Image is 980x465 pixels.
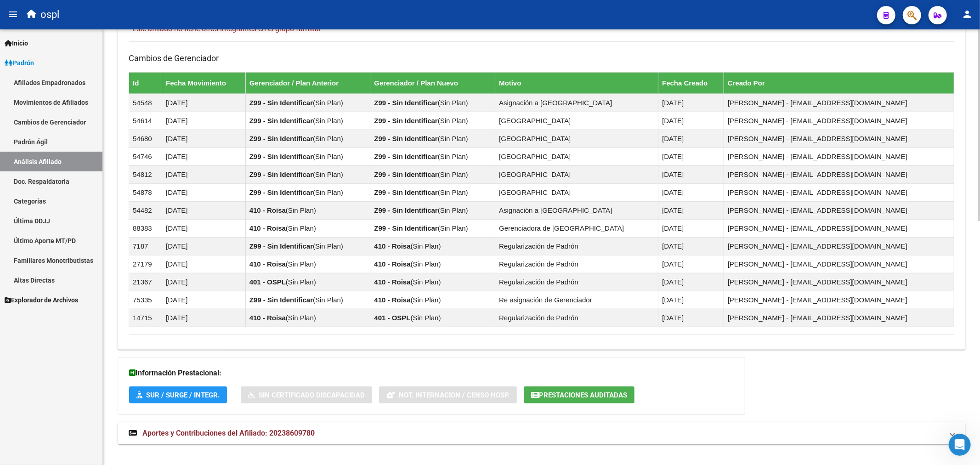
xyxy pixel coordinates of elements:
span: Sin Plan [315,99,341,107]
td: 54548 [129,94,162,112]
td: ( ) [370,291,495,309]
td: Re asignación de Gerenciador [495,291,658,309]
th: Id [129,72,162,94]
td: [DATE] [658,165,724,183]
button: Not. Internacion / Censo Hosp. [379,386,517,403]
th: Gerenciador / Plan Anterior [245,72,370,94]
strong: 401 - OSPL [249,278,286,286]
span: Sin Plan [440,170,466,178]
td: [PERSON_NAME] - [EMAIL_ADDRESS][DOMAIN_NAME] [724,94,954,112]
strong: Z99 - Sin Identificar [374,117,437,125]
td: [PERSON_NAME] - [EMAIL_ADDRESS][DOMAIN_NAME] [724,219,954,237]
td: ( ) [370,94,495,112]
td: ( ) [245,291,370,309]
span: Sin Plan [440,135,466,142]
td: ( ) [245,130,370,147]
td: [DATE] [658,183,724,201]
strong: Z99 - Sin Identificar [249,242,313,250]
span: SUR / SURGE / INTEGR. [146,391,220,399]
iframe: Intercom live chat [949,434,971,456]
td: ( ) [245,112,370,130]
td: ( ) [245,309,370,327]
td: [DATE] [658,219,724,237]
span: Sin Plan [315,153,341,160]
span: Sin Plan [440,224,466,232]
td: [DATE] [658,201,724,219]
td: [GEOGRAPHIC_DATA] [495,183,658,201]
td: 7187 [129,237,162,255]
td: [PERSON_NAME] - [EMAIL_ADDRESS][DOMAIN_NAME] [724,130,954,147]
td: Regularización de Padrón [495,255,658,273]
th: Fecha Movimiento [162,72,246,94]
td: 54680 [129,130,162,147]
td: 88383 [129,219,162,237]
strong: Z99 - Sin Identificar [249,296,313,304]
strong: 410 - Roisa [249,260,286,268]
td: 54614 [129,112,162,130]
mat-icon: person [962,9,973,20]
td: [DATE] [162,112,246,130]
td: [DATE] [658,255,724,273]
td: ( ) [370,112,495,130]
strong: 410 - Roisa [374,260,410,268]
button: Prestaciones Auditadas [524,386,634,403]
strong: Z99 - Sin Identificar [249,153,313,160]
td: [DATE] [658,309,724,327]
td: [DATE] [162,183,246,201]
td: ( ) [370,130,495,147]
td: ( ) [370,237,495,255]
span: Sin Plan [440,117,466,125]
th: Fecha Creado [658,72,724,94]
td: [DATE] [658,237,724,255]
td: ( ) [370,201,495,219]
td: [DATE] [162,147,246,165]
td: [PERSON_NAME] - [EMAIL_ADDRESS][DOMAIN_NAME] [724,255,954,273]
td: Gerenciadora de [GEOGRAPHIC_DATA] [495,219,658,237]
td: [DATE] [658,291,724,309]
td: [DATE] [162,130,246,147]
td: [PERSON_NAME] - [EMAIL_ADDRESS][DOMAIN_NAME] [724,183,954,201]
span: Sin Certificado Discapacidad [259,391,365,399]
span: Padrón [5,58,34,68]
td: ( ) [370,219,495,237]
td: Regularización de Padrón [495,237,658,255]
td: [PERSON_NAME] - [EMAIL_ADDRESS][DOMAIN_NAME] [724,309,954,327]
td: Asignación a [GEOGRAPHIC_DATA] [495,201,658,219]
h3: Información Prestacional: [129,367,734,380]
td: [DATE] [658,147,724,165]
td: [PERSON_NAME] - [EMAIL_ADDRESS][DOMAIN_NAME] [724,237,954,255]
strong: Z99 - Sin Identificar [249,188,313,196]
td: [DATE] [162,273,246,291]
td: [GEOGRAPHIC_DATA] [495,165,658,183]
strong: Z99 - Sin Identificar [374,170,437,178]
span: Sin Plan [315,170,341,178]
span: Prestaciones Auditadas [539,391,627,399]
strong: Z99 - Sin Identificar [374,224,437,232]
strong: Z99 - Sin Identificar [374,153,437,160]
span: Sin Plan [288,260,314,268]
button: Sin Certificado Discapacidad [241,386,372,403]
span: Sin Plan [413,278,439,286]
strong: Z99 - Sin Identificar [374,206,437,214]
td: [DATE] [162,291,246,309]
td: ( ) [370,273,495,291]
td: [GEOGRAPHIC_DATA] [495,112,658,130]
td: 54812 [129,165,162,183]
td: Regularización de Padrón [495,309,658,327]
th: Creado Por [724,72,954,94]
td: ( ) [245,165,370,183]
td: ( ) [245,147,370,165]
span: Sin Plan [413,260,439,268]
th: Motivo [495,72,658,94]
strong: 401 - OSPL [374,314,410,322]
span: Explorador de Archivos [5,295,78,305]
button: SUR / SURGE / INTEGR. [129,386,227,403]
mat-expansion-panel-header: Aportes y Contribuciones del Afiliado: 20238609780 [118,422,965,444]
strong: 410 - Roisa [374,242,410,250]
strong: 410 - Roisa [249,206,286,214]
span: Sin Plan [315,242,341,250]
td: ( ) [245,255,370,273]
span: Sin Plan [315,117,341,125]
h3: Cambios de Gerenciador [129,52,954,65]
td: 21367 [129,273,162,291]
